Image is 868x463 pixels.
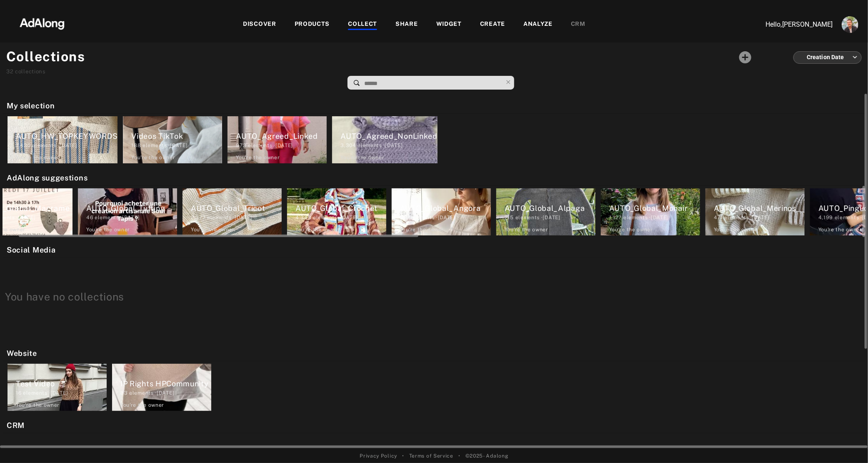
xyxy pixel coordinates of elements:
[180,186,284,238] div: AUTO_Global_Tricot2,377 elements ·[DATE]You're the owner
[402,452,404,460] span: •
[400,226,444,233] div: You're the owner
[75,186,180,238] div: AUTO_Global_Tufting46 elements ·[DATE]You're the owner
[818,226,862,233] div: You're the owner
[236,154,280,161] div: You're the owner
[16,401,60,409] div: You're the owner
[191,203,282,214] div: AUTO_Global_Tricot
[236,130,327,142] div: AUTO_Agreed_Linked
[340,130,438,142] div: AUTO_Agreed_NonLinked
[826,423,868,463] iframe: Chat Widget
[5,361,109,413] div: Test Video16 elements ·[DATE]You're the owner
[389,186,493,238] div: AUTO_Global_Angora106 elements ·[DATE]You're the owner
[409,452,453,460] a: Terms of Service
[120,390,128,396] span: 33
[16,154,60,161] div: You're the owner
[395,20,418,30] div: SHARE
[236,142,327,149] div: elements · [DATE]
[494,186,598,238] div: AUTO_Global_Alpaga215 elements ·[DATE]You're the owner
[7,100,865,111] h2: My selection
[340,154,384,161] div: You're the owner
[295,215,312,220] span: 4,348
[86,203,177,214] div: AUTO_Global_Tufting
[465,452,508,460] span: © 2025 - Adalong
[120,401,164,409] div: You're the owner
[523,20,553,30] div: ANALYZE
[236,143,246,148] span: 973
[295,203,386,214] div: AUTO_Global_Crochet
[16,143,31,148] span: 7,430
[609,226,653,233] div: You're the owner
[5,10,79,35] img: 63233d7d88ed69de3c212112c67096b6.png
[735,47,756,68] button: Add a collecton
[714,203,805,214] div: AUTO_Global_Merinos
[295,226,339,233] div: You're the owner
[7,420,865,431] h2: CRM
[243,20,276,30] div: DISCOVER
[609,214,700,221] div: elements · [DATE]
[120,114,225,166] div: Videos TikTok188 elements ·[DATE]You're the owner
[120,378,211,389] div: IP Rights HPCommunity
[458,452,460,460] span: •
[750,20,833,30] p: Hello, [PERSON_NAME]
[191,226,235,233] div: You're the owner
[120,389,211,397] div: elements · [DATE]
[505,226,548,233] div: You're the owner
[340,142,438,149] div: elements · [DATE]
[6,68,85,76] div: collections
[131,130,222,142] div: Videos TikTok
[86,215,93,220] span: 46
[330,114,440,166] div: AUTO_Agreed_NonLinked3,304 elements ·[DATE]You're the owner
[842,16,858,33] img: ACg8ocLjEk1irI4XXb49MzUGwa4F_C3PpCyg-3CPbiuLEZrYEA=s96-c
[598,186,703,238] div: AUTO_Global_Mohair1,127 elements ·[DATE]You're the owner
[285,186,389,238] div: AUTO_Global_Crochet4,348 elements ·[DATE]You're the owner
[16,142,118,149] div: elements · [DATE]
[801,46,858,68] div: Creation Date
[6,68,13,75] span: 32
[16,390,21,396] span: 16
[191,214,282,221] div: elements · [DATE]
[571,20,585,30] div: CRM
[609,215,622,220] span: 1,127
[818,215,833,220] span: 4,199
[86,214,177,221] div: elements · [DATE]
[703,186,807,238] div: AUTO_Global_Merinos471 elements ·[DATE]You're the owner
[348,20,377,30] div: COLLECT
[400,214,491,221] div: elements · [DATE]
[360,452,397,460] a: Privacy Policy
[191,215,206,220] span: 2,377
[295,214,386,221] div: elements · [DATE]
[131,143,141,148] span: 188
[6,47,85,67] h1: Collections
[400,215,409,220] span: 106
[609,203,700,214] div: AUTO_Global_Mohair
[295,20,330,30] div: PRODUCTS
[505,215,514,220] span: 215
[131,154,175,161] div: You're the owner
[86,226,130,233] div: You're the owner
[714,215,723,220] span: 471
[16,130,118,142] div: AUTO_HW_TOPKEYWORDS
[340,143,356,148] span: 3,304
[840,14,860,35] button: Account settings
[714,214,805,221] div: elements · [DATE]
[7,172,865,183] h2: AdAlong suggestions
[131,142,222,149] div: elements · [DATE]
[16,378,107,389] div: Test Video
[400,203,491,214] div: AUTO_Global_Angora
[16,389,107,397] div: elements · [DATE]
[110,361,214,413] div: IP Rights HPCommunity33 elements ·[DATE]You're the owner
[225,114,329,166] div: AUTO_Agreed_Linked973 elements ·[DATE]You're the owner
[480,20,505,30] div: CREATE
[714,226,758,233] div: You're the owner
[5,114,120,166] div: AUTO_HW_TOPKEYWORDS7,430 elements ·[DATE]You're the owner
[436,20,462,30] div: WIDGET
[7,348,865,359] h2: Website
[505,214,595,221] div: elements · [DATE]
[505,203,595,214] div: AUTO_Global_Alpaga
[7,244,865,255] h2: Social Media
